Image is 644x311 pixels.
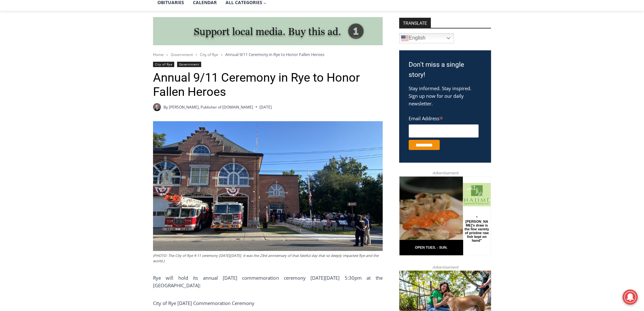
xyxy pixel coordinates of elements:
[221,53,223,57] span: >
[177,62,201,67] a: Government
[153,253,383,264] figcaption: (PHOTO: The City of Rye 9-11 ceremony [DATE][DATE]. It was the 23rd anniversary of that fateful d...
[163,104,168,110] span: By
[153,121,383,251] img: (PHOTO: The City of Rye 9-11 ceremony on Wednesday, September 11, 2024. It was the 23rd anniversa...
[153,103,161,111] a: Author image
[426,170,464,176] span: Advertisement
[225,52,324,57] span: Annual 9/11 Ceremony in Rye to Honor Fallen Heroes
[153,62,175,67] a: City of Rye
[171,52,193,57] a: Government
[153,71,383,99] h1: Annual 9/11 Ceremony in Rye to Honor Fallen Heroes
[160,0,299,61] div: "We would have speakers with experience in local journalism speak to us about their experiences a...
[153,51,383,58] nav: Breadcrumbs
[2,65,62,89] span: Open Tues. - Sun. [PHONE_NUMBER]
[195,53,197,57] span: >
[259,104,272,110] time: [DATE]
[409,112,479,123] label: Email Address
[200,52,218,57] a: City of Rye
[153,52,164,57] a: Home
[399,33,454,43] a: English
[401,34,409,42] img: en
[153,274,383,289] p: Rye will hold its annual [DATE] commemoration ceremony [DATE][DATE] 5:30pm at the [GEOGRAPHIC_DATA]:
[0,64,64,79] a: Open Tues. - Sun. [PHONE_NUMBER]
[152,61,307,79] a: Intern @ [DOMAIN_NAME]
[153,17,383,46] img: support local media, buy this ad
[426,264,464,270] span: Advertisement
[153,299,383,307] p: City of Rye [DATE] Commemoration Ceremony
[166,53,168,57] span: >
[399,18,431,28] strong: TRANSLATE
[409,60,481,80] h3: Don't miss a single story!
[169,104,253,110] a: [PERSON_NAME], Publisher of [DOMAIN_NAME]
[65,40,90,76] div: "[PERSON_NAME]'s draw is the fine variety of pristine raw fish kept on hand"
[166,63,294,77] span: Intern @ [DOMAIN_NAME]
[409,84,481,107] p: Stay informed. Stay inspired. Sign up now for our daily newsletter.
